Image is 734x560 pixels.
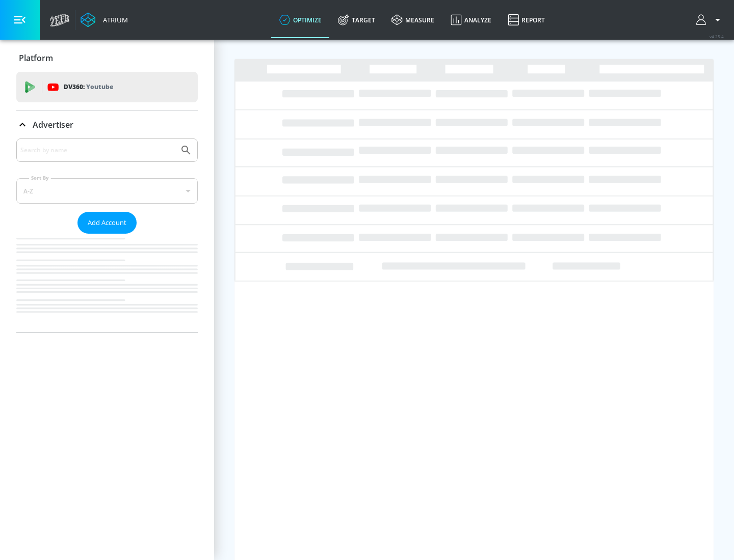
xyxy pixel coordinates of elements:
div: DV360: Youtube [16,72,198,102]
nav: list of Advertiser [16,234,198,332]
button: Add Account [77,212,137,234]
div: Advertiser [16,110,198,139]
a: optimize [271,2,330,38]
label: Sort By [29,175,51,181]
input: Search by name [20,144,175,157]
span: Add Account [88,217,126,229]
p: Youtube [86,81,113,92]
p: Advertiser [33,119,73,130]
a: Report [500,2,553,38]
a: Target [330,2,383,38]
p: Platform [19,52,53,64]
a: Analyze [442,2,500,38]
span: v 4.25.4 [710,34,724,39]
p: DV360: [64,81,113,93]
div: Platform [16,44,198,72]
a: measure [383,2,442,38]
div: A-Z [16,178,198,204]
div: Atrium [99,15,128,24]
div: Advertiser [16,138,198,332]
a: Atrium [81,12,128,27]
